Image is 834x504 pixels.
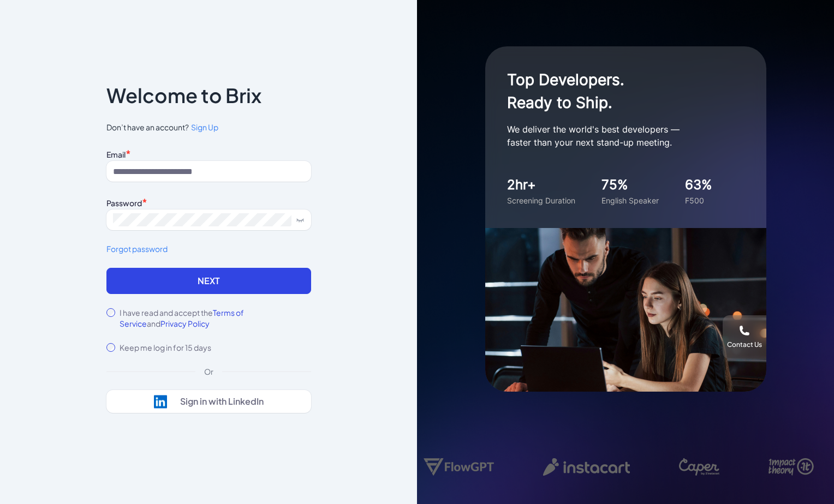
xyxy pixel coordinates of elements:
[160,319,210,328] span: Privacy Policy
[106,390,311,413] button: Sign in with LinkedIn
[191,122,218,132] span: Sign Up
[106,122,311,133] span: Don’t have an account?
[106,198,142,208] label: Password
[685,195,712,206] div: F500
[180,396,264,407] div: Sign in with LinkedIn
[195,366,222,377] div: Or
[507,68,725,114] h1: Top Developers. Ready to Ship.
[507,175,575,195] div: 2hr+
[601,195,659,206] div: English Speaker
[507,123,725,149] p: We deliver the world's best developers — faster than your next stand-up meeting.
[106,149,126,159] label: Email
[685,175,712,195] div: 63%
[106,243,311,255] a: Forgot password
[723,315,766,359] button: Contact Us
[120,342,211,353] label: Keep me log in for 15 days
[106,87,261,104] p: Welcome to Brix
[601,175,659,195] div: 75%
[727,340,762,349] div: Contact Us
[120,307,311,329] label: I have read and accept the and
[189,122,218,133] a: Sign Up
[106,268,311,294] button: Next
[507,195,575,206] div: Screening Duration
